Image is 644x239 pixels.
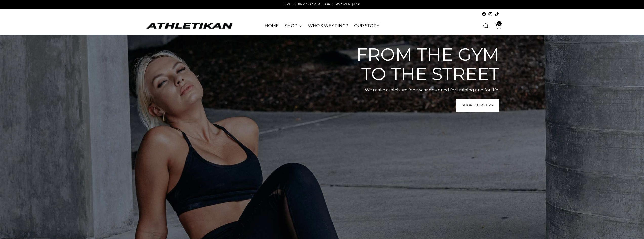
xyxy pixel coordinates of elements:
h2: From the gym to the street [347,45,499,84]
a: ATHLETIKAN [145,22,234,30]
p: We make athleisure footwear designed for training and for life. [347,87,499,93]
span: 0 [497,21,502,26]
p: FREE SHIPPING ON ALL ORDERS OVER $120! [284,2,360,7]
a: HOME [265,20,279,31]
a: WHO'S WEARING? [308,20,348,31]
a: Open cart modal [491,21,502,31]
a: Open search modal [481,21,491,31]
a: Shop Sneakers [456,99,499,112]
a: OUR STORY [354,20,379,31]
a: SHOP [285,20,302,31]
span: Shop Sneakers [462,103,493,108]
